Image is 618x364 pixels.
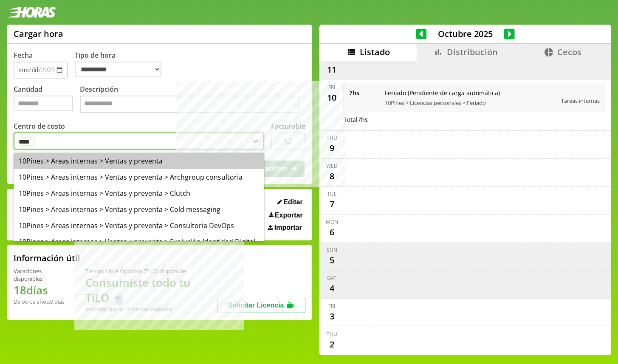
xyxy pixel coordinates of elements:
[327,190,337,198] div: Tue
[75,51,168,79] label: Tipo de hora
[14,185,264,201] div: 10Pines > Areas internas > Ventas y preventa > Clutch
[80,96,299,113] textarea: Descripción
[85,305,217,313] div: Recordá que se renuevan en
[325,338,339,351] div: 2
[80,85,305,116] label: Descripción
[14,282,65,298] h1: 18 días
[75,62,161,77] select: Tipo de hora
[228,302,284,309] span: Solicitar Licencia
[385,99,555,107] span: 10Pines > Licencias personales > Feriado
[266,211,305,220] button: Exportar
[325,282,339,295] div: 4
[14,234,264,250] div: 10Pines > Areas internas > Ventas y preventa > Evolución Identidad Digital
[14,217,264,234] div: 10Pines > Areas internas > Ventas y preventa > Consultoria DevOps
[14,96,73,111] input: Cantidad
[426,28,504,40] span: Octubre 2025
[327,274,336,282] div: Sat
[7,7,56,18] img: logotipo
[14,85,80,116] label: Cantidad
[14,298,65,305] div: De otros años: 0 días
[326,218,338,226] div: Mon
[14,252,80,264] h2: Información útil
[275,198,305,206] button: Editar
[14,51,33,60] label: Fecha
[327,246,337,254] div: Sun
[561,97,600,104] span: Tareas internas
[344,116,605,124] div: Total 7 hs
[447,46,498,58] span: Distribución
[557,46,581,58] span: Cecos
[325,63,339,76] div: 11
[360,46,390,58] span: Listado
[283,198,302,206] span: Editar
[14,153,264,169] div: 10Pines > Areas internas > Ventas y preventa
[325,198,339,211] div: 7
[157,305,172,313] b: Enero
[14,121,65,131] label: Centro de costo
[328,84,335,91] div: Fri
[85,275,217,305] h1: Consumiste todo tu TiLO 🍵
[325,226,339,239] div: 6
[14,169,264,185] div: 10Pines > Areas internas > Ventas y preventa > Archgroup consultoria
[325,169,339,183] div: 8
[14,201,264,217] div: 10Pines > Areas internas > Ventas y preventa > Cold messaging
[327,134,337,141] div: Thu
[349,89,379,97] span: 7 hs
[14,28,63,40] h1: Cargar hora
[85,267,217,275] div: Tiempo Libre Optativo (TiLO) disponible
[327,330,337,338] div: Thu
[325,310,339,323] div: 3
[217,298,305,313] button: Solicitar Licencia
[275,212,303,219] span: Exportar
[274,224,302,231] span: Importar
[325,91,339,104] div: 10
[271,121,305,131] label: Facturable
[325,141,339,155] div: 9
[325,254,339,267] div: 5
[326,162,338,169] div: Wed
[14,267,65,282] div: Vacaciones disponibles
[328,302,335,310] div: Fri
[319,61,611,354] div: scrollable content
[385,89,555,97] span: Feriado (Pendiente de carga automática)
